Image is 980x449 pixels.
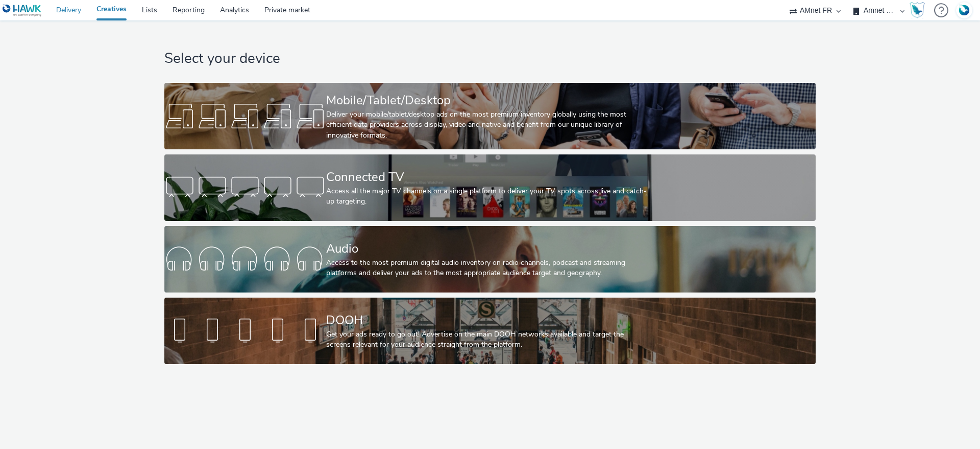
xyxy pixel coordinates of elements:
div: Mobile/Tablet/Desktop [326,92,650,109]
a: Connected TVAccess all the major TV channels on a single platform to deliver your TV spots across... [164,154,815,221]
img: Account FR [957,3,972,18]
img: undefined Logo [3,4,42,17]
a: DOOHGet your ads ready to go out! Advertise on the main DOOH networks available and target the sc... [164,298,815,364]
div: Access all the major TV channels on a single platform to deliver your TV spots across live and ca... [326,186,650,207]
div: Deliver your mobile/tablet/desktop ads on the most premium inventory globally using the most effi... [326,109,650,141]
div: DOOH [326,311,650,329]
div: Audio [326,240,650,258]
div: Connected TV [326,168,650,186]
div: Access to the most premium digital audio inventory on radio channels, podcast and streaming platf... [326,258,650,279]
a: Hawk Academy [910,2,929,18]
a: Mobile/Tablet/DesktopDeliver your mobile/tablet/desktop ads on the most premium inventory globall... [164,83,815,149]
img: Hawk Academy [910,2,925,18]
div: Get your ads ready to go out! Advertise on the main DOOH networks available and target the screen... [326,329,650,350]
h1: Select your device [164,49,815,69]
a: AudioAccess to the most premium digital audio inventory on radio channels, podcast and streaming ... [164,226,815,293]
